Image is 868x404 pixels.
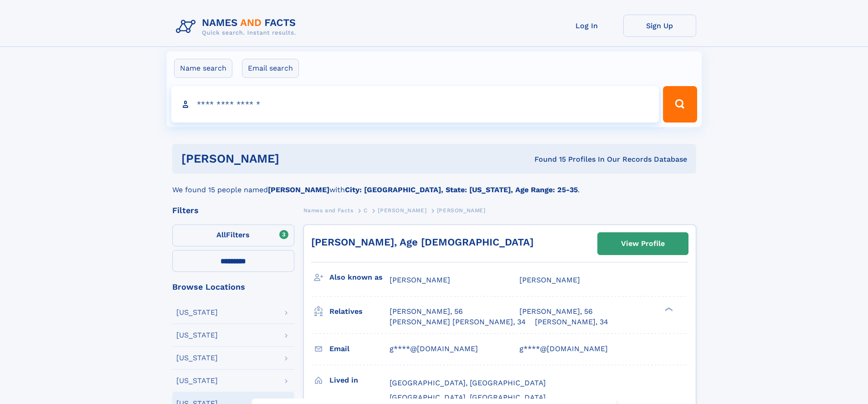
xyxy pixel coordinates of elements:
[390,393,546,402] span: [GEOGRAPHIC_DATA], [GEOGRAPHIC_DATA]
[172,225,294,246] label: Filters
[390,317,526,327] a: [PERSON_NAME] [PERSON_NAME], 34
[621,233,665,254] div: View Profile
[176,309,218,316] div: [US_STATE]
[311,236,534,248] a: [PERSON_NAME], Age [DEMOGRAPHIC_DATA]
[172,15,303,39] img: Logo Names and Facts
[176,332,218,339] div: [US_STATE]
[663,86,697,123] button: Search Button
[345,185,578,194] b: City: [GEOGRAPHIC_DATA], State: [US_STATE], Age Range: 25-35
[364,205,368,216] a: C
[303,205,354,216] a: Names and Facts
[519,307,593,317] a: [PERSON_NAME], 56
[390,307,463,317] a: [PERSON_NAME], 56
[329,373,390,388] h3: Lived in
[172,283,294,291] div: Browse Locations
[390,378,546,387] span: [GEOGRAPHIC_DATA], [GEOGRAPHIC_DATA]
[181,153,407,164] h1: [PERSON_NAME]
[242,59,299,78] label: Email search
[519,276,580,284] span: [PERSON_NAME]
[364,207,368,214] span: C
[176,354,218,362] div: [US_STATE]
[378,205,426,216] a: [PERSON_NAME]
[598,233,688,255] a: View Profile
[171,86,659,123] input: search input
[176,377,218,384] div: [US_STATE]
[172,206,294,215] div: Filters
[329,304,390,319] h3: Relatives
[172,174,696,195] div: We found 15 people named with .
[216,230,226,239] span: All
[390,276,450,284] span: [PERSON_NAME]
[378,207,426,214] span: [PERSON_NAME]
[268,185,329,194] b: [PERSON_NAME]
[174,59,232,78] label: Name search
[623,15,696,37] a: Sign Up
[663,307,673,312] div: ❯
[550,15,623,37] a: Log In
[535,317,608,327] a: [PERSON_NAME], 34
[329,270,390,285] h3: Also known as
[329,341,390,357] h3: Email
[407,154,687,164] div: Found 15 Profiles In Our Records Database
[437,207,486,214] span: [PERSON_NAME]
